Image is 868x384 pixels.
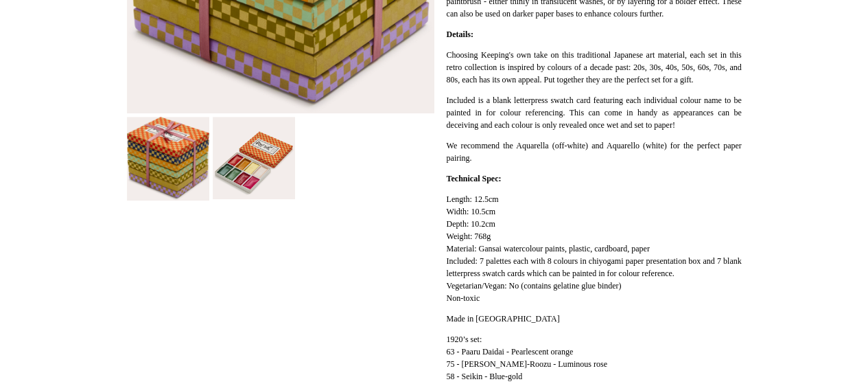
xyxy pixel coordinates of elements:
p: Made in [GEOGRAPHIC_DATA] [446,313,741,325]
img: Choosing Keeping Retro Watercolour Set, Decades Collection [127,117,209,201]
p: Included is a blank letterpress swatch card featuring each individual colour name to be painted i... [446,94,741,131]
strong: Technical Spec: [446,174,501,183]
strong: Details: [446,30,473,39]
p: Choosing Keeping's own take on this traditional Japanese art material, each set in this retro col... [446,49,741,86]
p: Length: 12.5cm Width: 10.5cm Depth: 10.2cm Weight: 768g Material: Gansai watercolour paints, plas... [446,193,741,304]
img: Choosing Keeping Retro Watercolour Set, Decades Collection [213,117,295,199]
p: We recommend the Aquarella (off-white) and Aquarello (white) for the perfect paper pairing. [446,139,741,164]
